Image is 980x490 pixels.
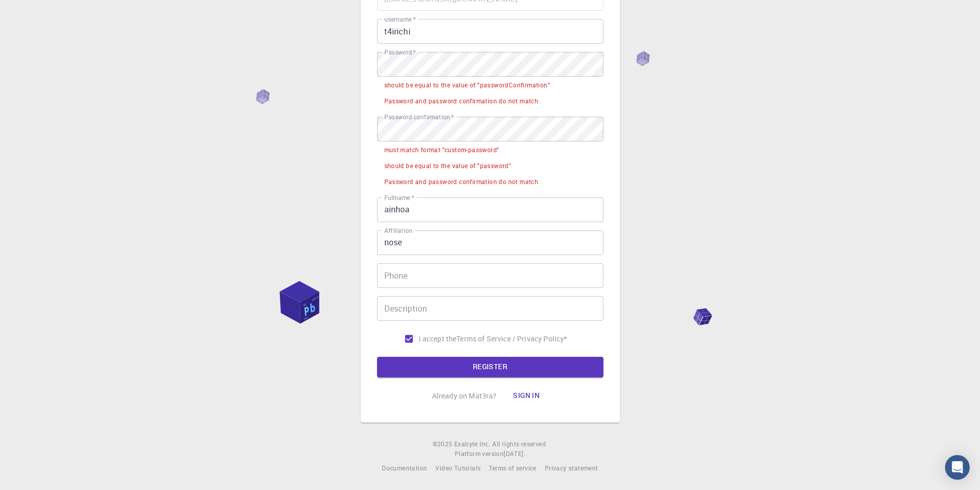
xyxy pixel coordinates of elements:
[384,177,540,187] div: Password and password confirmation do not match.
[454,440,490,448] span: Exabyte Inc.
[456,334,567,344] a: Terms of Service / Privacy Policy*
[945,455,970,480] div: Open Intercom Messenger
[455,449,504,459] span: Platform version
[377,357,603,377] button: REGISTER
[384,96,540,106] div: Password and password confirmation do not match.
[382,463,427,474] a: Documentation
[384,145,500,155] div: must match format "custom-password"
[504,449,525,459] a: [DATE].
[419,334,457,344] span: I accept the
[545,463,598,474] a: Privacy statement
[505,386,548,406] button: Sign in
[435,463,480,474] a: Video Tutorials
[384,161,511,171] div: should be equal to the value of "password"
[545,464,598,472] span: Privacy statement
[456,334,567,344] p: Terms of Service / Privacy Policy *
[433,439,454,449] span: © 2025
[384,80,550,90] div: should be equal to the value of "passwordConfirmation"
[384,193,414,202] label: Fullname
[435,464,480,472] span: Video Tutorials
[384,15,416,24] label: username
[492,439,547,449] span: All rights reserved.
[454,439,490,449] a: Exabyte Inc.
[382,464,427,472] span: Documentation
[384,113,454,121] label: Password confirmation
[432,391,497,401] p: Already on Mat3ra?
[384,48,416,57] label: Password
[489,464,536,472] span: Terms of service
[504,449,525,458] span: [DATE] .
[489,463,536,474] a: Terms of service
[384,226,412,235] label: Affiliation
